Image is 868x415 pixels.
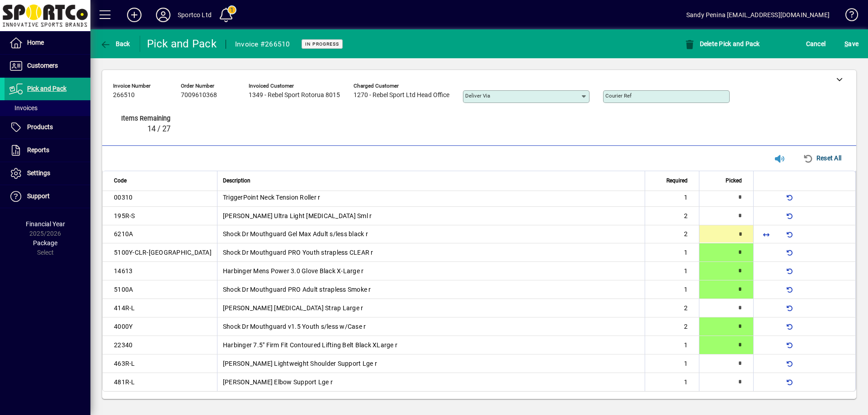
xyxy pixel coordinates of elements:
td: 6210A [103,225,217,243]
a: Home [5,32,90,54]
span: Invoices [9,104,38,112]
span: 7009610368 [181,92,217,99]
a: Knowledge Base [839,2,857,31]
td: Shock Dr Mouthguard v1.5 Youth s/less w/Case r [217,317,645,336]
td: 1 [645,373,699,391]
button: Back [98,36,132,52]
span: Back [100,40,130,47]
a: Support [5,185,90,208]
span: Cancel [806,37,826,51]
div: Sportco Ltd [178,8,212,22]
td: 5100A [103,280,217,299]
td: Shock Dr Mouthguard PRO Adult strapless Smoke r [217,280,645,299]
app-page-header-button: Back [90,36,140,52]
td: 1 [645,262,699,280]
div: Pick and Pack [147,37,217,51]
td: TriggerPoint Neck Tension Roller r [217,188,645,207]
a: Products [5,116,90,139]
td: [PERSON_NAME] Elbow Support Lge r [217,373,645,391]
a: Invoices [5,100,90,116]
a: Customers [5,55,90,77]
span: Required [666,176,688,186]
div: Sandy Penina [EMAIL_ADDRESS][DOMAIN_NAME] [686,8,830,22]
span: Items remaining [116,115,170,122]
span: 14 / 27 [147,125,170,133]
td: Shock Dr Mouthguard PRO Youth strapless CLEAR r [217,243,645,262]
td: 2 [645,299,699,317]
td: 195R-S [103,207,217,225]
span: Home [27,39,44,46]
td: 2 [645,207,699,225]
td: 22340 [103,336,217,354]
td: 00310 [103,188,217,207]
span: Customers [27,62,58,69]
span: Products [27,123,53,131]
td: 481R-L [103,373,217,391]
span: Delete Pick and Pack [684,40,760,47]
span: 266510 [113,92,135,99]
a: Reports [5,139,90,162]
td: 1 [645,354,699,373]
td: 2 [645,317,699,336]
td: [PERSON_NAME] Lightweight Shoulder Support Lge r [217,354,645,373]
span: 1349 - Rebel Sport Rotorua 8015 [249,92,340,99]
button: Reset All [799,150,845,166]
td: Shock Dr Mouthguard Gel Max Adult s/less black r [217,225,645,243]
span: 1270 - Rebel Sport Ltd Head Office [354,92,449,99]
span: Settings [27,169,50,177]
td: 463R-L [103,354,217,373]
td: Harbinger Mens Power 3.0 Glove Black X-Large r [217,262,645,280]
td: 1 [645,188,699,207]
td: [PERSON_NAME] [MEDICAL_DATA] Strap Large r [217,299,645,317]
span: ave [844,37,859,51]
span: Reports [27,146,49,154]
td: 1 [645,336,699,354]
button: Delete Pick and Pack [682,36,762,52]
span: Pick and Pack [27,85,66,92]
span: Code [114,176,127,186]
td: 5100Y-CLR-[GEOGRAPHIC_DATA] [103,243,217,262]
span: Financial Year [26,220,65,228]
td: 4000Y [103,317,217,336]
span: Reset All [803,151,841,165]
span: Package [33,239,57,247]
a: Settings [5,162,90,185]
td: [PERSON_NAME] Ultra Light [MEDICAL_DATA] Sml r [217,207,645,225]
td: Harbinger 7.5" Firm Fit Contoured Lifting Belt Black XLarge r [217,336,645,354]
span: Picked [726,176,742,186]
span: Description [223,176,250,186]
td: 1 [645,243,699,262]
button: Save [842,36,861,52]
button: Cancel [804,36,828,52]
td: 2 [645,225,699,243]
div: Invoice #266510 [235,37,290,51]
mat-label: Courier Ref [605,93,632,99]
td: 14613 [103,262,217,280]
span: In Progress [305,41,339,47]
button: Profile [149,7,178,23]
mat-label: Deliver via [465,93,490,99]
button: Add [120,7,149,23]
span: S [844,40,848,47]
td: 414R-L [103,299,217,317]
td: 1 [645,280,699,299]
span: Support [27,192,50,200]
